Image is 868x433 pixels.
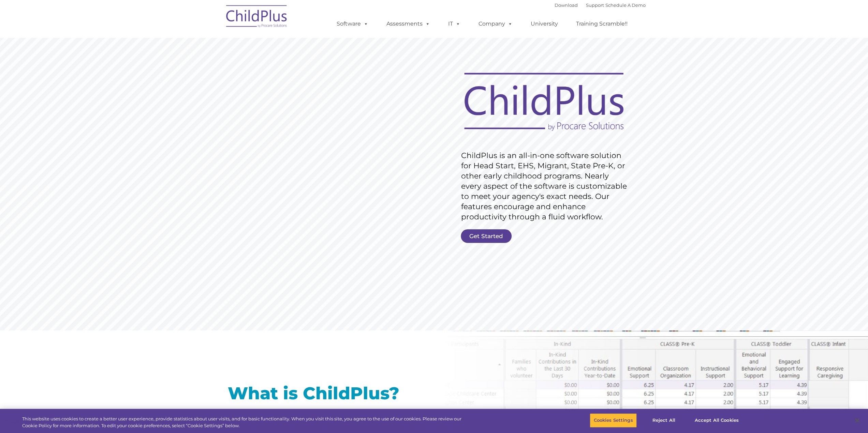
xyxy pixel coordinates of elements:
a: Software [330,17,375,31]
h1: What is ChildPlus? [228,385,429,402]
div: This website uses cookies to create a better user experience, provide statistics about user visit... [22,416,477,429]
a: Download [555,2,578,8]
img: ChildPlus by Procare Solutions [223,0,291,34]
button: Cookies Settings [590,413,636,428]
font: | [555,2,646,8]
a: University [524,17,565,31]
button: Reject All [643,413,685,428]
button: Close [850,413,865,428]
a: Schedule A Demo [605,2,646,8]
a: Get Started [461,229,512,243]
a: IT [441,17,467,31]
a: Support [586,2,604,8]
rs-layer: ChildPlus is an all-in-one software solution for Head Start, EHS, Migrant, State Pre-K, or other ... [461,151,630,222]
a: Assessments [380,17,437,31]
button: Accept All Cookies [691,413,742,428]
a: Training Scramble!! [569,17,634,31]
a: Company [472,17,519,31]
